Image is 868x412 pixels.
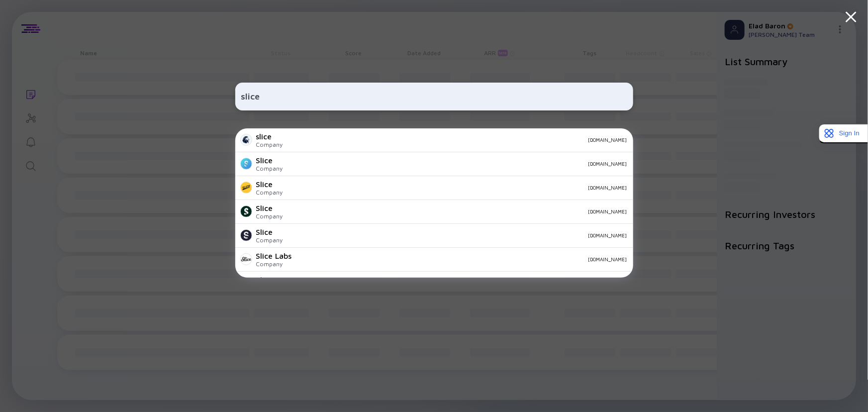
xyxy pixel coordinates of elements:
[256,236,283,244] div: Company
[256,189,283,196] div: Company
[256,180,283,189] div: Slice
[256,251,292,260] div: Slice Labs
[256,275,297,284] div: Slice Group
[291,232,627,238] div: [DOMAIN_NAME]
[291,185,627,191] div: [DOMAIN_NAME]
[256,156,283,165] div: Slice
[256,132,283,141] div: slice
[291,137,627,143] div: [DOMAIN_NAME]
[291,208,627,214] div: [DOMAIN_NAME]
[256,165,283,172] div: Company
[291,161,627,167] div: [DOMAIN_NAME]
[256,212,283,220] div: Company
[256,260,292,268] div: Company
[241,88,627,105] input: Search Company or Investor...
[256,227,283,236] div: Slice
[300,256,627,262] div: [DOMAIN_NAME]
[256,204,283,212] div: Slice
[256,141,283,148] div: Company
